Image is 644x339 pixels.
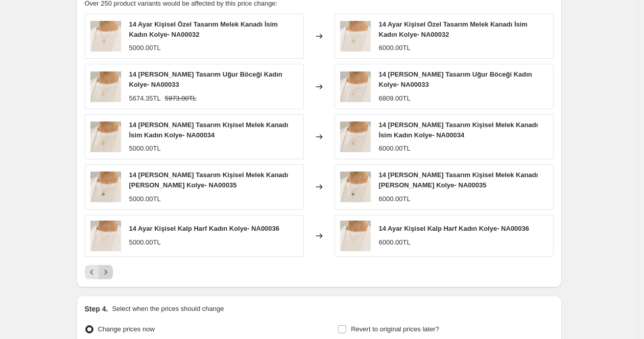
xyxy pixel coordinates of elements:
img: ERN4511_80x.jpg [90,172,121,202]
img: ERN4489_80x.jpg [90,221,121,251]
div: 5000.00TL [129,43,161,53]
span: 14 Ayar Kişisel Özel Tasarım Melek Kanadı İsim Kadın Kolye- NA00032 [379,20,528,38]
span: 14 Ayar Kişisel Kalp Harf Kadın Kolye- NA00036 [129,225,280,232]
span: 14 [PERSON_NAME] Tasarım Uğur Böceği Kadın Kolye- NA00033 [379,70,532,88]
button: Previous [85,265,99,279]
span: Revert to original prices later? [351,325,439,333]
span: 14 [PERSON_NAME] Tasarım Kişisel Melek Kanadı İsim Kadın Kolye- NA00034 [379,121,538,139]
span: 14 [PERSON_NAME] Tasarım Uğur Böceği Kadın Kolye- NA00033 [129,70,282,88]
img: ERN4489_80x.jpg [340,221,371,251]
img: ERN4505_80x.jpg [90,71,121,102]
div: 5000.00TL [129,237,161,248]
div: 6000.00TL [379,237,411,248]
div: 6000.00TL [379,194,411,204]
button: Next [99,265,113,279]
span: 14 [PERSON_NAME] Tasarım Kişisel Melek Kanadı [PERSON_NAME] Kolye- NA00035 [129,171,289,189]
img: ERN4506_80x.jpg [340,122,371,152]
span: 14 Ayar Kişisel Kalp Harf Kadın Kolye- NA00036 [379,225,530,232]
span: 14 Ayar Kişisel Özel Tasarım Melek Kanadı İsim Kadın Kolye- NA00032 [129,20,278,38]
img: ERN4506_80x.jpg [90,122,121,152]
div: 6000.00TL [379,143,411,154]
img: ERN4511_80x.jpg [340,172,371,202]
h2: Step 4. [85,304,108,314]
span: Change prices now [98,325,155,333]
div: 6000.00TL [379,43,411,53]
strike: 5973.00TL [165,93,197,104]
span: 14 [PERSON_NAME] Tasarım Kişisel Melek Kanadı [PERSON_NAME] Kolye- NA00035 [379,171,538,189]
img: ERN4496_80x.jpg [340,21,371,52]
div: 5000.00TL [129,143,161,154]
p: Select when the prices should change [112,304,224,314]
div: 5674.35TL [129,93,161,104]
div: 6809.00TL [379,93,411,104]
nav: Pagination [85,265,113,279]
span: 14 [PERSON_NAME] Tasarım Kişisel Melek Kanadı İsim Kadın Kolye- NA00034 [129,121,289,139]
img: ERN4496_80x.jpg [90,21,121,52]
img: ERN4505_80x.jpg [340,71,371,102]
div: 5000.00TL [129,194,161,204]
